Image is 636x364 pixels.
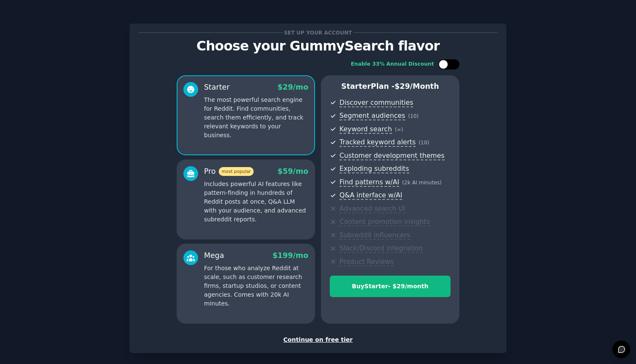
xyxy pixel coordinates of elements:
div: Buy Starter - $ 29 /month [330,282,450,291]
span: $ 59 /mo [278,167,308,175]
div: Mega [204,250,224,261]
span: Subreddit influencers [339,231,410,240]
button: BuyStarter- $29/month [330,276,450,297]
div: Pro [204,166,254,177]
span: Tracked keyword alerts [339,138,416,147]
span: Set up your account [283,28,354,37]
p: The most powerful search engine for Reddit. Find communities, search them efficiently, and track ... [204,96,308,140]
div: Starter [204,82,230,93]
span: Advanced search UI [339,205,405,213]
span: ( ∞ ) [395,127,403,133]
span: Product Reviews [339,258,394,266]
span: Content promotion insights [339,218,430,226]
span: Customer development themes [339,151,445,160]
p: Includes powerful AI features like pattern-finding in hundreds of Reddit posts at once, Q&A LLM w... [204,180,308,224]
span: Q&A interface w/AI [339,191,402,200]
span: Segment audiences [339,112,405,120]
div: Enable 33% Annual Discount [351,61,434,68]
span: Slack/Discord integration [339,244,423,253]
span: most popular [219,167,254,176]
span: Exploding subreddits [339,165,409,173]
p: For those who analyze Reddit at scale, such as customer research firms, startup studios, or conte... [204,264,308,308]
span: $ 199 /mo [273,251,308,260]
p: Choose your GummySearch flavor [138,39,498,53]
span: $ 29 /month [395,82,439,90]
span: ( 10 ) [419,140,429,146]
p: Starter Plan - [330,81,450,92]
span: Find patterns w/AI [339,178,399,187]
span: ( 2k AI minutes ) [402,180,442,186]
span: ( 10 ) [408,113,419,119]
span: $ 29 /mo [278,83,308,91]
span: Keyword search [339,125,392,134]
span: Discover communities [339,98,413,107]
div: Continue on free tier [138,335,498,344]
